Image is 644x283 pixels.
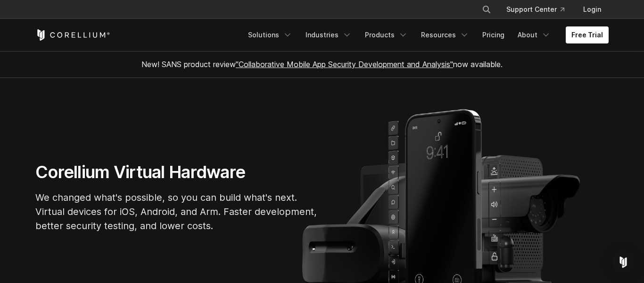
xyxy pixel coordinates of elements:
div: Navigation Menu [242,26,609,43]
span: New! SANS product review now available. [141,60,503,69]
a: Solutions [242,26,298,43]
a: Industries [300,26,357,43]
a: "Collaborative Mobile App Security Development and Analysis" [236,60,453,69]
a: Products [359,26,413,43]
a: Free Trial [566,26,609,43]
a: Resources [415,26,475,43]
div: Navigation Menu [471,1,609,18]
a: About [512,26,556,43]
p: We changed what's possible, so you can build what's next. Virtual devices for iOS, Android, and A... [35,190,318,233]
a: Pricing [477,26,510,43]
div: Open Intercom Messenger [612,251,635,274]
h1: Corellium Virtual Hardware [35,162,318,183]
a: Corellium Home [35,29,110,41]
button: Search [478,1,495,18]
a: Login [576,1,609,18]
a: Support Center [499,1,572,18]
